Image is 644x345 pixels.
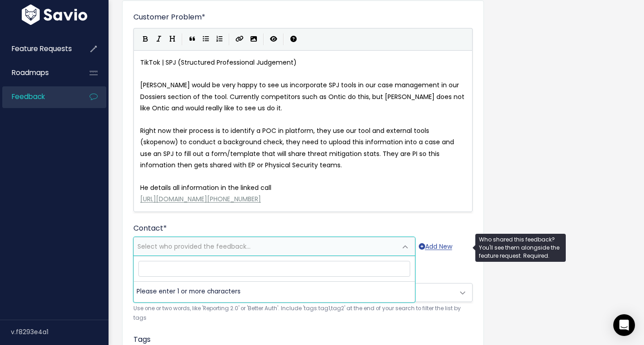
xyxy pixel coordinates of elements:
[2,86,75,107] a: Feedback
[267,33,280,46] button: Toggle Preview
[19,5,90,25] img: logo-white.9d6f32f41409.svg
[613,314,635,336] div: Open Intercom Messenger
[133,223,167,234] label: Contact
[137,242,251,251] span: Select who provided the feedback...
[12,44,72,53] span: Feature Requests
[140,183,271,192] span: He details all information in the linked call
[140,194,261,203] span: [URL][DOMAIN_NAME][PHONE_NUMBER]
[185,33,199,46] button: Quote
[133,304,473,323] small: Use one or two words, like 'Reporting 2.0' or 'Better Auth'. Include 'tags:tag1,tag2' at the end ...
[283,33,284,45] i: |
[11,320,109,344] div: v.f8293e4a1
[166,33,179,46] button: Heading
[140,80,466,112] span: [PERSON_NAME] would be very happy to see us incorporate SPJ tools in our case management in our D...
[287,33,300,46] button: Markdown Guide
[138,33,152,46] button: Bold
[475,234,566,262] div: Who shared this feedback? You'll see them alongside the feature request. Required.
[133,12,205,23] label: Customer Problem
[152,33,166,46] button: Italic
[182,33,183,45] i: |
[247,33,260,46] button: Import an image
[12,68,49,77] span: Roadmaps
[199,33,213,46] button: Generic List
[134,282,415,302] li: Please enter 1 or more characters
[133,334,151,345] label: Tags
[419,241,452,252] a: Add New
[263,33,264,45] i: |
[140,58,297,67] span: TikTok | SPJ (Structured Professional Judgement)
[2,62,75,83] a: Roadmaps
[12,92,45,101] span: Feedback
[232,33,247,46] button: Create Link
[2,38,75,59] a: Feature Requests
[229,33,230,45] i: |
[140,126,456,170] span: Right now their process is to identify a POC in platform, they use our tool and external tools (s...
[213,33,226,46] button: Numbered List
